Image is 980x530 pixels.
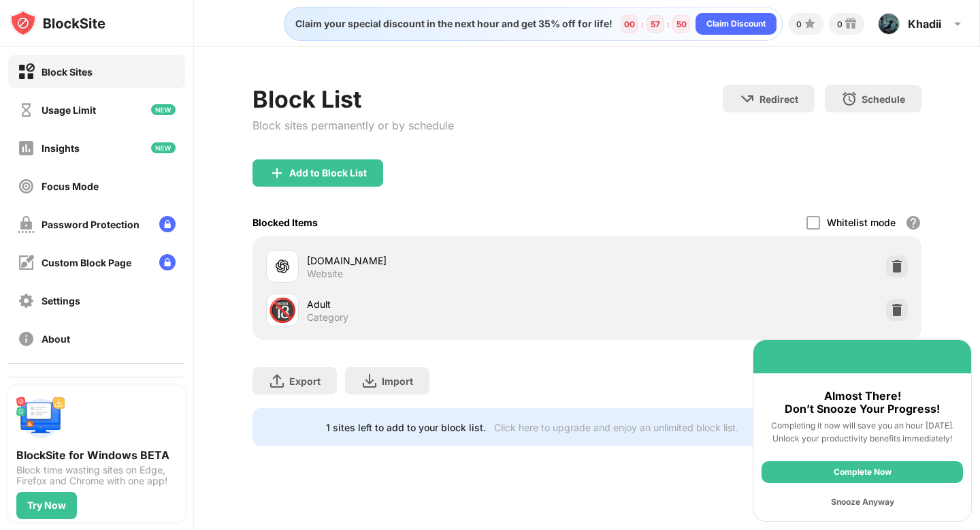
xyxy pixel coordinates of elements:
img: favicons [274,258,291,275]
div: 0 [796,19,802,29]
div: Adult [307,297,587,311]
div: Snooze Anyway [762,491,963,513]
div: Complete Now [762,461,963,483]
img: points-small.svg [802,16,818,32]
div: Export [289,375,321,387]
div: Focus Mode [42,181,99,192]
img: reward-small.svg [843,16,859,32]
div: Add to Block List [289,168,367,178]
div: Usage Limit [42,104,96,116]
div: 1 sites left to add to your block list. [326,422,486,433]
div: 57 [651,19,660,29]
div: BlockSite for Windows BETA [16,448,177,462]
div: Whitelist mode [827,217,896,228]
div: Import [382,375,413,387]
div: Completing it now will save you an hour [DATE]. Unlock your productivity benefits immediately! [762,419,963,445]
img: new-icon.svg [151,142,176,153]
div: Claim Discount [706,17,766,31]
div: [DOMAIN_NAME] [307,253,587,268]
img: insights-off.svg [18,140,35,157]
img: lock-menu.svg [159,216,176,232]
div: Redirect [759,93,798,105]
div: 50 [676,19,687,29]
div: Claim your special discount in the next hour and get 35% off for life! [287,18,612,30]
div: Settings [42,295,80,307]
img: block-on.svg [18,63,35,80]
div: Custom Block Page [42,257,131,268]
img: lock-menu.svg [159,254,176,270]
div: Password Protection [42,219,140,230]
div: Try Now [27,500,66,511]
div: Click here to upgrade and enjoy an unlimited block list. [494,422,738,433]
img: new-icon.svg [151,104,176,115]
div: Khadii [908,17,941,31]
div: 🔞 [268,296,297,324]
img: push-desktop.svg [16,394,65,443]
div: Website [307,268,343,280]
div: Block Sites [42,66,93,78]
img: password-protection-off.svg [18,216,35,233]
div: Block sites permanently or by schedule [252,119,454,132]
img: settings-off.svg [18,292,35,309]
img: customize-block-page-off.svg [18,254,35,271]
img: logo-blocksite.svg [10,10,105,37]
div: Almost There! Don’t Snooze Your Progress! [762,390,963,416]
img: focus-off.svg [18,178,35,195]
div: Insights [42,142,80,154]
div: About [42,333,70,345]
img: about-off.svg [18,330,35,347]
div: Blocked Items [252,217,318,228]
div: Block time wasting sites on Edge, Firefox and Chrome with one app! [16,465,177,486]
div: Schedule [862,93,905,105]
div: Category [307,311,348,324]
div: 00 [624,19,635,29]
div: : [638,16,647,32]
img: time-usage-off.svg [18,102,35,119]
div: 0 [837,19,843,29]
div: Block List [252,85,454,113]
img: ACg8ocLL5SX69KFR8o659jl9Yogm27hJz-O7dgZPtOTipKzmvOIeqIA=s96-c [878,13,900,35]
div: : [664,16,672,32]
